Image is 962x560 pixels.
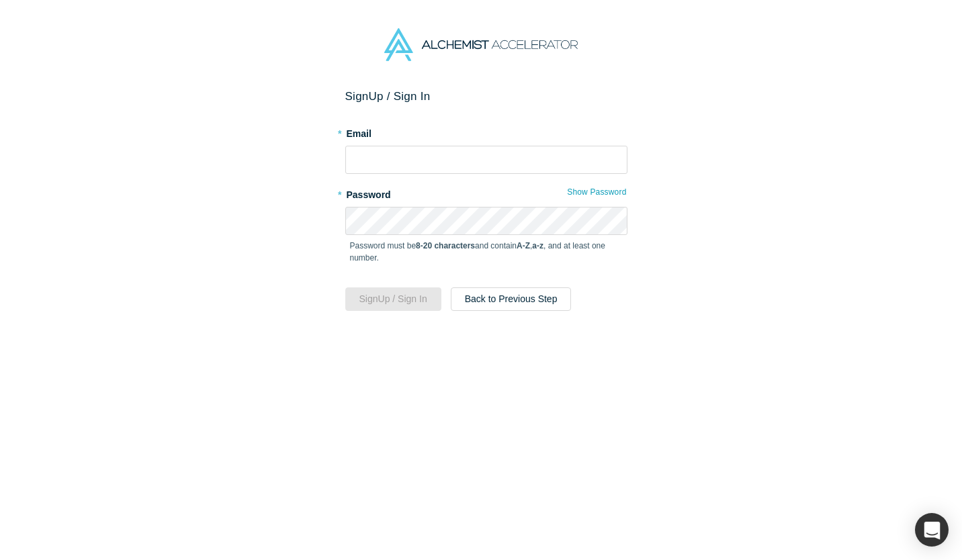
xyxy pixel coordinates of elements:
h2: Sign Up / Sign In [345,89,627,103]
button: Back to Previous Step [451,287,572,311]
img: Alchemist Accelerator Logo [384,28,578,61]
label: Password [345,183,627,202]
label: Email [345,122,627,141]
p: Password must be and contain , , and at least one number. [350,240,623,264]
strong: a-z [532,241,543,250]
button: Show Password [566,183,627,201]
strong: A-Z [517,241,530,250]
button: SignUp / Sign In [345,287,441,311]
strong: 8-20 characters [416,241,475,250]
